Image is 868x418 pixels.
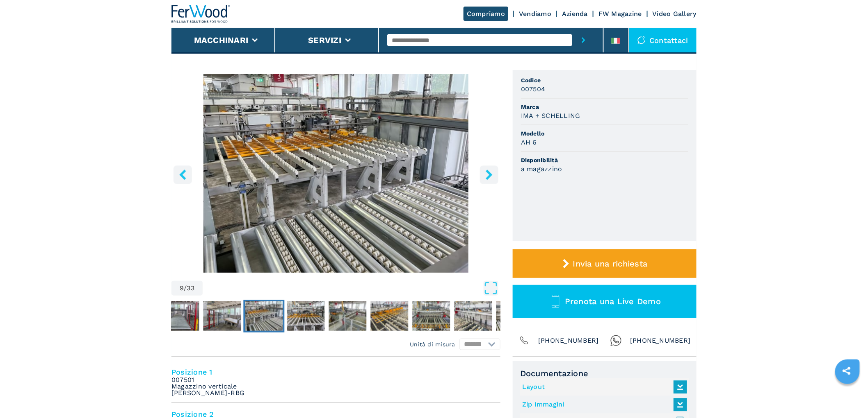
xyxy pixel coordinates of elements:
a: Zip Immagini [522,398,683,411]
img: 708d290c3c29421957e664b5b01bb4b5 [371,301,409,331]
span: Invia una richiesta [573,259,648,269]
button: Servizi [308,35,341,45]
img: a57e677a9e72a6aab8611d0d2b9b251c [496,301,534,331]
a: FW Magazine [598,10,642,18]
button: Go to Slide 12 [369,300,410,332]
button: Go to Slide 14 [453,300,494,332]
button: Go to Slide 8 [202,300,243,332]
img: b34816feea3ccae36c7729dca8b772a2 [287,301,325,331]
button: Go to Slide 13 [411,300,452,332]
img: fb6abd8cfdf6702267ac280a712b5253 [245,301,283,331]
img: Ferwood [171,5,231,23]
img: d228c6a74550a6dfaf771b322ab9ba75 [203,301,241,331]
img: 8d4db4dffebff3768d83f312d4232cbc [329,301,367,331]
button: Open Fullscreen [205,281,498,296]
a: sharethis [836,361,857,381]
a: Vendiamo [519,10,551,18]
button: Macchinari [194,35,249,45]
h3: a magazzino [521,164,562,174]
button: left-button [174,165,192,184]
span: Disponibilità [521,156,688,164]
span: Documentazione [520,368,689,378]
span: [PHONE_NUMBER] [630,335,691,346]
button: right-button [480,165,498,184]
img: d889aa5173d73623e65edb65140649fd [413,301,450,331]
button: Go to Slide 9 [244,300,285,332]
button: submit-button [572,28,595,52]
span: Prenota una Live Demo [565,296,661,306]
span: 33 [187,285,195,291]
button: Go to Slide 7 [160,300,201,332]
span: [PHONE_NUMBER] [538,335,599,346]
div: Go to Slide 9 [171,74,500,273]
a: Compriamo [464,7,508,21]
button: Go to Slide 10 [286,300,327,332]
div: Contattaci [629,28,697,52]
iframe: Chat [833,381,862,412]
span: Codice [521,76,688,84]
em: 007501 Magazzino verticale [PERSON_NAME]-RBG [171,377,244,396]
img: 2e84a1113964be52233986be7ada2d87 [455,301,492,331]
a: Layout [522,380,683,394]
a: Video Gallery [653,10,697,18]
button: Invia una richiesta [513,249,697,278]
img: Whatsapp [610,335,622,346]
li: Posizione 1 [171,361,500,403]
h3: 007504 [521,84,546,94]
h3: IMA + SCHELLING [521,111,580,120]
h4: Posizione 1 [171,367,500,377]
span: Marca [521,103,688,111]
img: Contattaci [637,36,646,44]
span: / [184,285,187,291]
h3: AH 6 [521,138,537,147]
em: Unità di misura [410,340,455,348]
img: Phone [519,335,530,346]
img: Linea di Sezionatura IMA + SCHELLING AH 6 [171,74,500,273]
button: Prenota una Live Demo [513,285,697,318]
span: Modello [521,129,688,138]
img: a63bbd0cd623460e0dc3b7926b9e9a28 [162,301,199,331]
button: Go to Slide 15 [495,300,536,332]
a: Azienda [562,10,588,18]
span: 9 [180,285,184,291]
button: Go to Slide 11 [327,300,368,332]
